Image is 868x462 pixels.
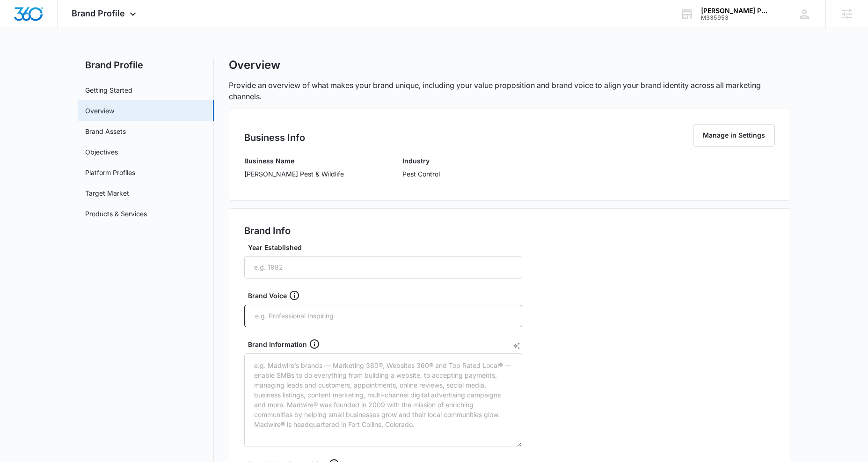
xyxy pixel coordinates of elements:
h2: Brand Profile [78,58,214,72]
h2: Business Info [244,131,305,145]
div: Brand Information [248,338,526,350]
div: account id [701,15,769,21]
a: Objectives [85,147,118,157]
div: Brand Voice [248,290,526,301]
h3: Business Name [244,156,344,166]
button: AI Text Generator [513,342,520,350]
p: Pest Control [402,169,440,179]
a: Platform Profiles [85,168,135,177]
a: Getting Started [85,85,132,95]
p: [PERSON_NAME] Pest & Wildlife [244,169,344,179]
a: Products & Services [85,209,147,219]
button: Manage in Settings [693,124,775,147]
p: Provide an overview of what makes your brand unique, including your value proposition and brand v... [229,80,790,102]
h1: Overview [229,58,280,72]
a: Brand Assets [85,126,126,136]
input: e.g. Professional Inspiring [254,309,514,323]
label: Year Established [248,242,526,252]
a: Overview [85,106,114,116]
h2: Brand Info [244,224,291,238]
h3: Industry [402,156,440,166]
span: Brand Profile [72,8,125,18]
a: Target Market [85,188,129,198]
div: account name [701,7,769,15]
input: e.g. 1982 [244,256,522,279]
